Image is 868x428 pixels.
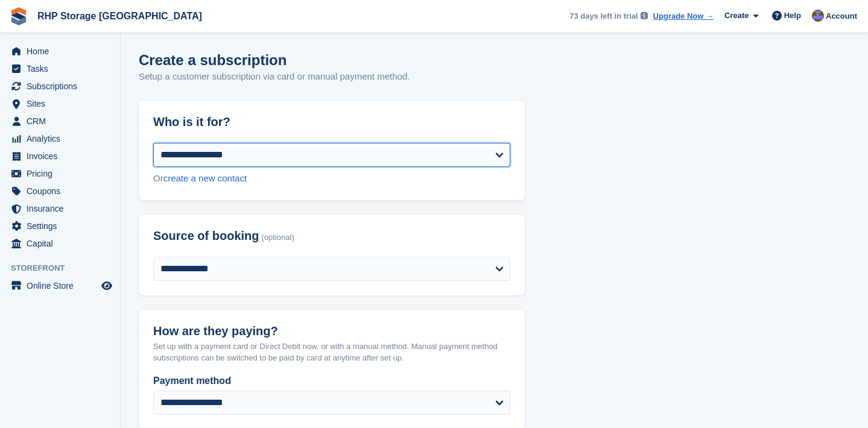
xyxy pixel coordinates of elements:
span: CRM [27,113,99,130]
span: Subscriptions [27,78,99,95]
a: menu [6,78,114,95]
span: Source of booking [153,229,259,243]
h2: Who is it for? [153,115,510,129]
a: menu [6,43,114,60]
span: Create [724,10,749,22]
a: menu [6,148,114,165]
a: RHP Storage [GEOGRAPHIC_DATA] [33,6,207,26]
p: Set up with a payment card or Direct Debit now, or with a manual method. Manual payment method su... [153,341,510,364]
img: icon-info-grey-7440780725fd019a000dd9b08b2336e03edf1995a4989e88bcd33f0948082b44.svg [641,12,648,19]
a: menu [6,130,114,147]
span: 73 days left in trial [569,10,638,22]
img: stora-icon-8386f47178a22dfd0bd8f6a31ec36ba5ce8667c1dd55bd0f319d3a0aa187defe.svg [10,7,28,25]
a: menu [6,183,114,200]
a: create a new contact [163,173,247,183]
div: Or [153,172,510,186]
span: Sites [27,95,99,112]
span: Pricing [27,165,99,182]
span: Online Store [27,277,99,294]
h2: How are they paying? [153,324,510,338]
span: Settings [27,218,99,234]
a: menu [6,165,114,182]
span: Storefront [11,262,120,274]
a: menu [6,218,114,234]
a: Preview store [100,279,114,293]
span: Account [826,10,857,22]
a: Upgrade Now → [653,10,714,22]
span: Coupons [27,183,99,200]
span: Help [784,10,801,22]
a: menu [6,113,114,130]
h1: Create a subscription [139,52,287,68]
p: Setup a customer subscription via card or manual payment method. [139,70,410,84]
span: Capital [27,235,99,252]
span: Tasks [27,60,99,77]
span: Invoices [27,148,99,165]
span: Analytics [27,130,99,147]
span: Insurance [27,200,99,217]
a: menu [6,235,114,252]
a: menu [6,277,114,294]
img: Henry Philips [812,10,824,22]
label: Payment method [153,374,510,388]
a: menu [6,200,114,217]
span: Home [27,43,99,60]
a: menu [6,95,114,112]
span: (optional) [262,233,294,242]
a: menu [6,60,114,77]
